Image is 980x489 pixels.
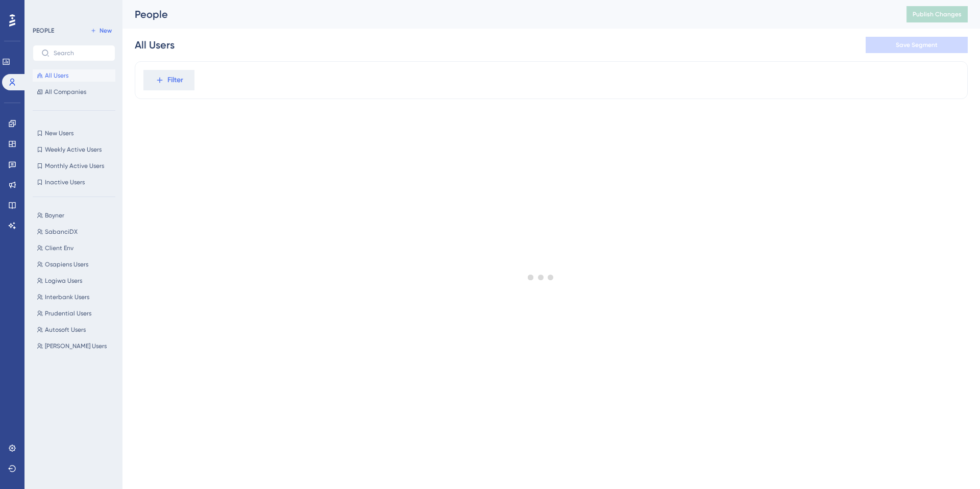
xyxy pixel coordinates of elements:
span: Boyner [45,211,64,219]
span: Logiwa Users [45,277,82,285]
span: Autosoft Users [45,326,86,334]
span: SabanciDX [45,228,78,236]
span: Publish Changes [913,10,962,18]
button: Autosoft Users [33,324,121,336]
div: All Users [135,38,175,52]
button: All Users [33,69,115,82]
button: Logiwa Users [33,275,121,287]
div: PEOPLE [33,27,54,35]
span: All Users [45,71,68,80]
span: Prudential Users [45,309,91,317]
span: Interbank Users [45,293,89,301]
button: [PERSON_NAME] Users [33,340,121,352]
span: [PERSON_NAME] Users [45,342,107,350]
span: New [100,27,112,35]
button: SabanciDX [33,226,121,238]
button: Prudential Users [33,307,121,320]
button: Interbank Users [33,291,121,303]
button: Weekly Active Users [33,143,115,156]
button: Osapiens Users [33,258,121,271]
span: Save Segment [896,41,938,49]
button: All Companies [33,86,115,98]
div: People [135,7,881,21]
button: Boyner [33,209,121,222]
span: Osapiens Users [45,260,88,268]
span: Client Env [45,244,73,252]
button: Save Segment [866,37,968,53]
button: Client Env [33,242,121,254]
button: Inactive Users [33,176,115,188]
button: New [87,25,115,37]
button: Publish Changes [906,6,968,22]
button: New Users [33,127,115,139]
span: All Companies [45,88,86,96]
span: New Users [45,129,73,137]
button: Monthly Active Users [33,160,115,172]
span: Weekly Active Users [45,145,102,154]
span: Monthly Active Users [45,162,104,170]
input: Search [54,50,107,57]
span: Inactive Users [45,178,85,186]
